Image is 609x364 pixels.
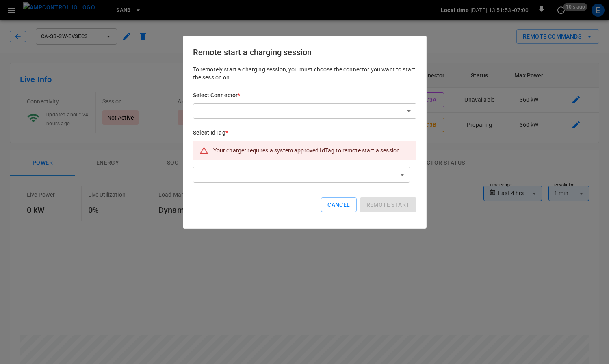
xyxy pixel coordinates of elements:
h6: Select Connector [193,91,416,100]
p: To remotely start a charging session, you must choose the connector you want to start the session... [193,65,416,81]
button: Cancel [321,197,356,212]
h6: Select IdTag [193,128,416,137]
h6: Remote start a charging session [193,46,416,59]
div: Your charger requires a system approved IdTag to remote start a session. [213,143,402,158]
